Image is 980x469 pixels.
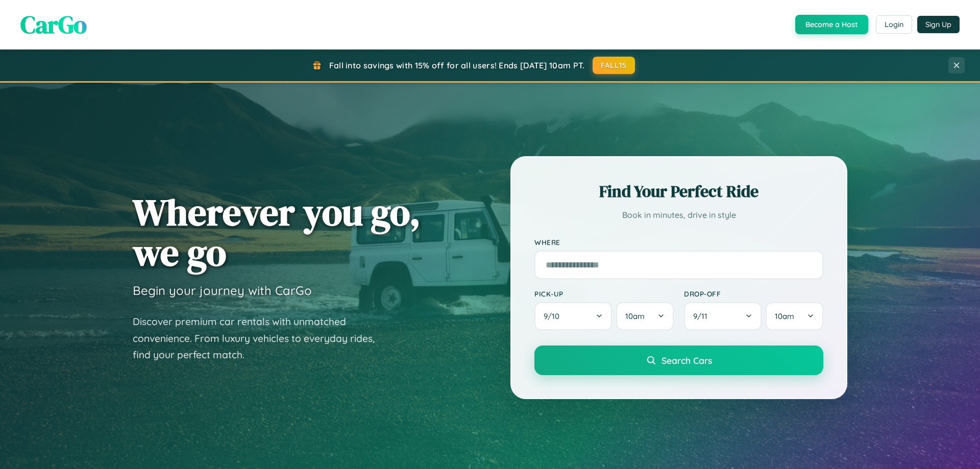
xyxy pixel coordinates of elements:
[20,8,87,41] span: CarGo
[133,192,421,273] h1: Wherever you go, we go
[534,208,823,223] p: Book in minutes, drive in style
[795,15,868,34] button: Become a Host
[544,311,565,321] span: 9 / 10
[766,302,823,330] button: 10am
[684,289,823,298] label: Drop-off
[625,311,645,321] span: 10am
[616,302,674,330] button: 10am
[133,283,312,298] h3: Begin your journey with CarGo
[534,180,823,203] h2: Find Your Perfect Ride
[917,16,960,33] button: Sign Up
[661,355,712,366] span: Search Cars
[775,311,794,321] span: 10am
[329,60,585,70] span: Fall into savings with 15% off for all users! Ends [DATE] 10am PT.
[593,57,635,74] button: FALL15
[534,289,674,298] label: Pick-up
[693,311,713,321] span: 9 / 11
[534,345,823,375] button: Search Cars
[684,302,762,330] button: 9/11
[876,15,912,34] button: Login
[534,302,612,330] button: 9/10
[534,238,823,246] label: Where
[133,313,388,363] p: Discover premium car rentals with unmatched convenience. From luxury vehicles to everyday rides, ...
